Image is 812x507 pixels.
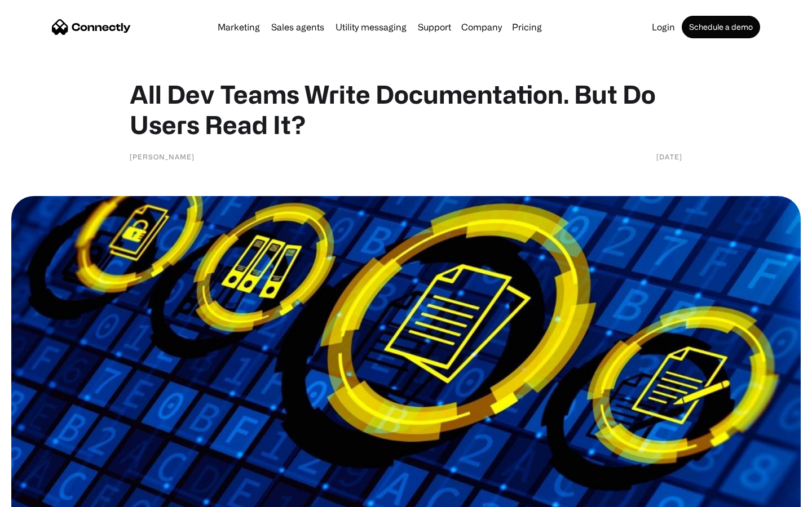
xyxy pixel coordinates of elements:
[11,487,68,503] aside: Language selected: English
[23,487,68,503] ul: Language list
[461,19,502,35] div: Company
[413,23,456,32] a: Support
[507,23,546,32] a: Pricing
[130,79,682,140] h1: All Dev Teams Write Documentation. But Do Users Read It?
[130,151,195,162] div: [PERSON_NAME]
[267,23,329,32] a: Sales agents
[331,23,411,32] a: Utility messaging
[647,23,679,32] a: Login
[682,16,760,38] a: Schedule a demo
[213,23,264,32] a: Marketing
[656,151,682,162] div: [DATE]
